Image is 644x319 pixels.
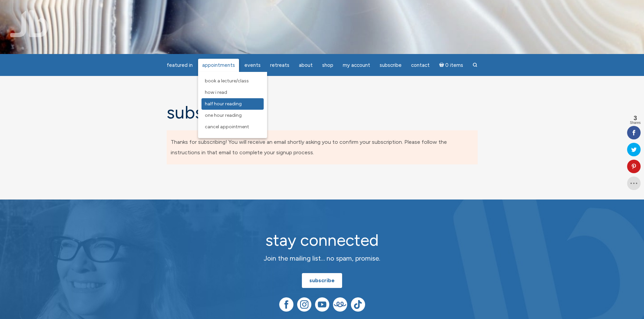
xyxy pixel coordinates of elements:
[630,115,641,121] span: 3
[266,59,293,72] a: Retreats
[201,110,264,121] a: One Hour Reading
[167,62,193,68] span: featured in
[198,59,239,72] a: Appointments
[279,297,293,312] img: Facebook
[10,10,48,37] img: Jamie Butler. The Everyday Medium
[630,121,641,125] span: Shares
[202,253,442,264] p: Join the mailing list… no spam, promise.
[333,297,347,312] img: Teespring
[205,124,249,130] span: Cancel Appointment
[411,62,430,68] span: Contact
[201,121,264,133] a: Cancel Appointment
[380,62,402,68] span: Subscribe
[445,63,463,68] span: 0 items
[439,62,446,68] i: Cart
[343,62,370,68] span: My Account
[201,75,264,87] a: Book a Lecture/Class
[318,59,337,72] a: Shop
[201,87,264,98] a: How I Read
[202,62,235,68] span: Appointments
[171,137,474,158] p: Thanks for subscribing! You will receive an email shortly asking you to confirm your subscription...
[205,101,242,107] span: Half Hour Reading
[244,62,261,68] span: Events
[315,297,329,312] img: YouTube
[376,59,406,72] a: Subscribe
[167,103,478,122] h1: Subscribe
[339,59,374,72] a: My Account
[201,98,264,110] a: Half Hour Reading
[240,59,265,72] a: Events
[297,297,311,312] img: Instagram
[299,62,313,68] span: About
[270,62,289,68] span: Retreats
[205,89,227,95] span: How I Read
[295,59,317,72] a: About
[351,297,365,312] img: TikTok
[407,59,434,72] a: Contact
[205,78,249,84] span: Book a Lecture/Class
[322,62,333,68] span: Shop
[302,273,342,288] a: subscribe
[205,112,242,118] span: One Hour Reading
[163,59,197,72] a: featured in
[202,231,442,249] h2: stay connected
[435,58,468,72] a: Cart0 items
